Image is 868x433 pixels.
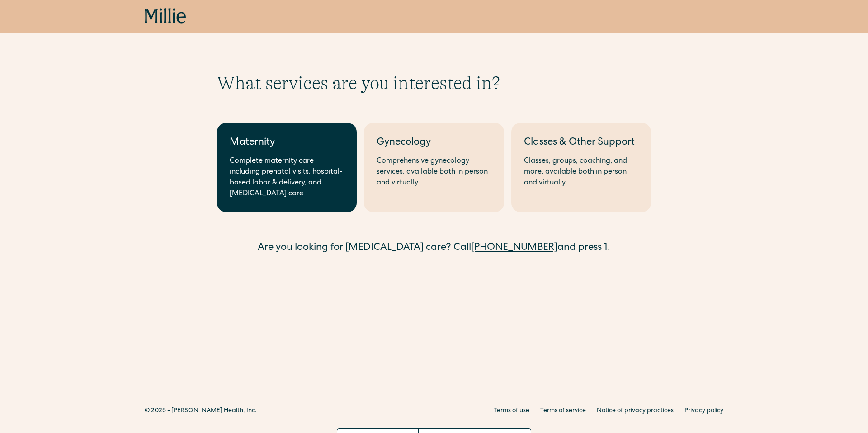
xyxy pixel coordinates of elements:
div: Complete maternity care including prenatal visits, hospital-based labor & delivery, and [MEDICAL_... [230,156,344,199]
a: GynecologyComprehensive gynecology services, available both in person and virtually. [364,123,504,212]
a: Classes & Other SupportClasses, groups, coaching, and more, available both in person and virtually. [511,123,651,212]
a: Terms of service [540,406,586,416]
div: © 2025 - [PERSON_NAME] Health, Inc. [145,406,257,416]
div: Gynecology [377,136,491,151]
a: Notice of privacy practices [597,406,674,416]
div: Comprehensive gynecology services, available both in person and virtually. [377,156,491,188]
div: Classes & Other Support [524,136,638,151]
a: Privacy policy [684,406,723,416]
a: [PHONE_NUMBER] [471,243,557,253]
div: Maternity [230,136,344,151]
div: Classes, groups, coaching, and more, available both in person and virtually. [524,156,638,188]
a: MaternityComplete maternity care including prenatal visits, hospital-based labor & delivery, and ... [217,123,357,212]
div: Are you looking for [MEDICAL_DATA] care? Call and press 1. [217,241,651,256]
h1: What services are you interested in? [217,72,651,94]
a: Terms of use [494,406,529,416]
